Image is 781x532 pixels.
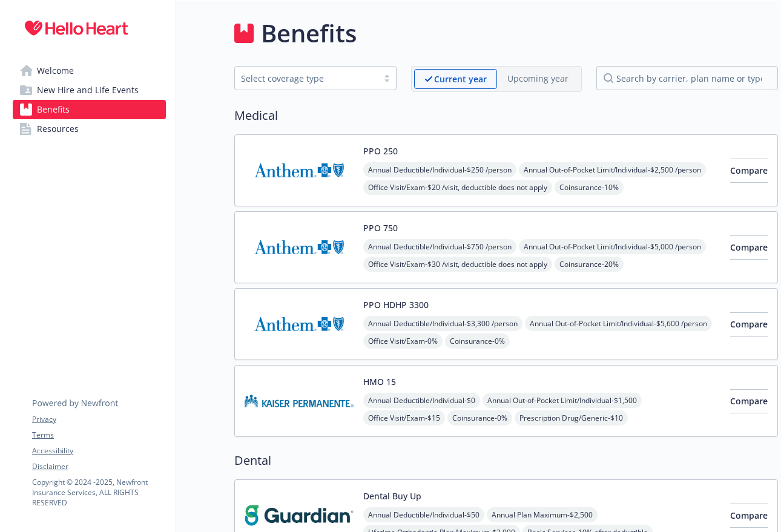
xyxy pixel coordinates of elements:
button: Compare [730,504,768,528]
span: Annual Out-of-Pocket Limit/Individual - $5,000 /person [519,239,706,254]
span: Annual Deductible/Individual - $3,300 /person [363,316,522,331]
a: Benefits [13,100,166,119]
a: Terms [32,430,165,441]
span: Compare [730,510,768,521]
a: Resources [13,119,166,139]
img: Anthem Blue Cross carrier logo [245,222,354,273]
button: Compare [730,159,768,183]
a: Accessibility [32,445,165,456]
input: search by carrier, plan name or type [596,66,778,90]
span: Welcome [37,61,74,80]
span: Office Visit/Exam - $30 /visit, deductible does not apply [363,257,552,272]
span: Compare [730,165,768,176]
span: New Hire and Life Events [37,80,139,100]
span: Annual Deductible/Individual - $750 /person [363,239,516,254]
span: Coinsurance - 10% [555,180,624,195]
span: Annual Deductible/Individual - $250 /person [363,162,516,177]
span: Office Visit/Exam - 0% [363,333,443,349]
span: Office Visit/Exam - $15 [363,410,445,425]
a: Disclaimer [32,461,165,472]
span: Compare [730,241,768,253]
span: Resources [37,119,79,139]
p: Current year [434,73,487,85]
a: New Hire and Life Events [13,80,166,100]
h2: Medical [234,107,778,125]
span: Coinsurance - 0% [447,410,512,425]
span: Annual Deductible/Individual - $0 [363,393,480,408]
span: Benefits [37,100,70,119]
span: Annual Out-of-Pocket Limit/Individual - $2,500 /person [519,162,706,177]
button: Compare [730,235,768,260]
button: PPO HDHP 3300 [363,298,429,311]
button: Compare [730,312,768,337]
span: Compare [730,395,768,407]
button: HMO 15 [363,375,396,388]
button: PPO 750 [363,222,398,234]
img: Anthem Blue Cross carrier logo [245,145,354,196]
span: Annual Out-of-Pocket Limit/Individual - $1,500 [483,393,642,408]
h2: Dental [234,452,778,470]
p: Upcoming year [507,72,568,85]
span: Prescription Drug/Generic - $10 [515,410,628,425]
img: Anthem Blue Cross carrier logo [245,298,354,350]
div: Select coverage type [241,72,372,85]
button: Dental Buy Up [363,490,421,502]
h1: Benefits [261,15,357,51]
span: Office Visit/Exam - $20 /visit, deductible does not apply [363,180,552,195]
a: Privacy [32,414,165,425]
button: PPO 250 [363,145,398,157]
span: Coinsurance - 0% [445,333,510,349]
span: Upcoming year [497,69,579,89]
button: Compare [730,389,768,413]
img: Kaiser Permanente Insurance Company carrier logo [245,375,354,427]
span: Annual Plan Maximum - $2,500 [487,507,598,522]
span: Coinsurance - 20% [555,257,624,272]
span: Annual Out-of-Pocket Limit/Individual - $5,600 /person [525,316,712,331]
span: Compare [730,318,768,330]
span: Annual Deductible/Individual - $50 [363,507,484,522]
a: Welcome [13,61,166,80]
p: Copyright © 2024 - 2025 , Newfront Insurance Services, ALL RIGHTS RESERVED [32,477,165,508]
